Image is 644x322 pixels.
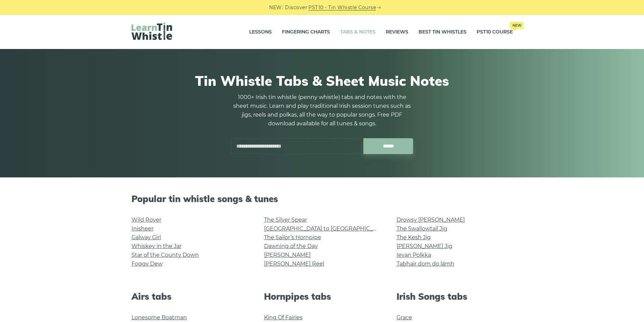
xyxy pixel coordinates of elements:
a: King Of Fairies [264,314,303,321]
h2: Popular tin whistle songs & tunes [132,194,513,204]
a: [PERSON_NAME] Jig [397,243,452,249]
h1: Tin Whistle Tabs & Sheet Music Notes [132,73,513,89]
h2: Irish Songs tabs [397,291,513,302]
img: LearnTinWhistle.com [132,23,172,40]
span: New [510,22,524,29]
a: Tabhair dom do lámh [397,261,454,267]
a: Reviews [386,24,408,41]
a: Lonesome Boatman [132,314,187,321]
a: The Swallowtail Jig [397,225,447,232]
h2: Airs tabs [132,291,248,302]
a: Best Tin Whistles [419,24,467,41]
a: Grace [397,314,412,321]
a: Lessons [249,24,272,41]
a: The Sailor’s Hornpipe [264,234,321,241]
a: The Kesh Jig [397,234,431,241]
a: [PERSON_NAME] [264,252,311,258]
a: Whiskey in the Jar [132,243,182,249]
a: Foggy Dew [132,261,163,267]
a: [GEOGRAPHIC_DATA] to [GEOGRAPHIC_DATA] [264,225,389,232]
a: Drowsy [PERSON_NAME] [397,217,465,223]
a: [PERSON_NAME] Reel [264,261,324,267]
p: 1000+ Irish tin whistle (penny whistle) tabs and notes with the sheet music. Learn and play tradi... [231,93,413,128]
a: Ievan Polkka [397,252,431,258]
a: Dawning of the Day [264,243,318,249]
a: PST10 CourseNew [477,24,513,41]
a: Star of the County Down [132,252,199,258]
a: The Silver Spear [264,217,307,223]
a: Fingering Charts [282,24,330,41]
h2: Hornpipes tabs [264,291,380,302]
a: Galway Girl [132,234,161,241]
a: Wild Rover [132,217,161,223]
a: Inisheer [132,225,153,232]
a: Tabs & Notes [340,24,376,41]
